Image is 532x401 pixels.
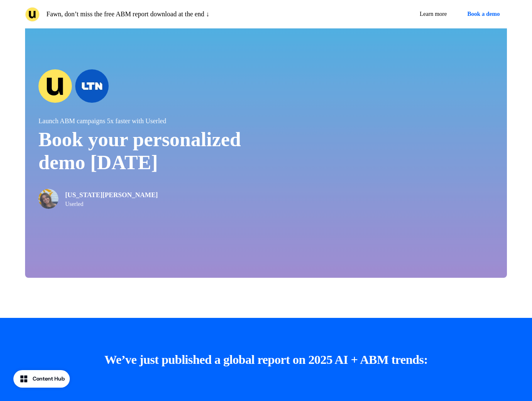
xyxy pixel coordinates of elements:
[38,116,266,126] p: Launch ABM campaigns 5x faster with Userled
[46,9,209,19] p: Fawn, don’t miss the free ABM report download at the end ↓
[65,190,158,200] p: [US_STATE][PERSON_NAME]
[65,201,158,208] p: Userled
[104,353,424,366] strong: We’ve just published a global report on 2025 AI + ABM trends
[104,351,428,368] p: :
[33,375,65,383] div: Content Hub
[326,14,494,264] iframe: Calendly Scheduling Page
[38,128,266,174] p: Book your personalized demo [DATE]
[413,7,453,22] a: Learn more
[13,370,70,388] button: Content Hub
[460,7,507,22] button: Book a demo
